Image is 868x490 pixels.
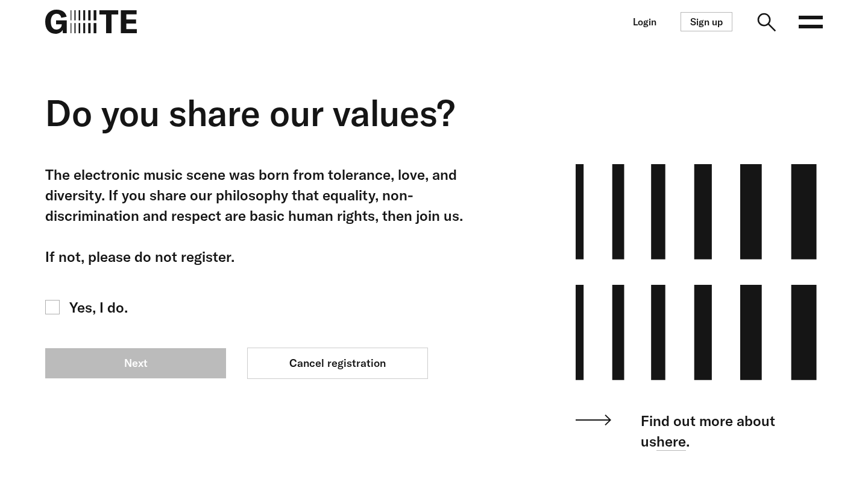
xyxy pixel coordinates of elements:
a: here [656,432,686,451]
div: The electronic music scene was born from tolerance, love, and diversity. If you share our philoso... [45,164,491,267]
img: G=TE [45,10,137,34]
a: Login [633,17,656,27]
p: Find out more about us . [611,410,823,451]
img: Human Records [576,164,817,380]
img: svg+xml;base64,PHN2ZyB4bWxucz0iaHR0cDovL3d3dy53My5vcmcvMjAwMC9zdmciIHdpZHRoPSI1OS42MTYiIGhlaWdodD... [576,410,611,426]
h2: Do you share our values? [45,92,491,134]
a: Cancel registration [247,348,428,379]
a: Sign up [681,12,732,31]
span: Yes, I do. [69,297,128,317]
input: Yes, I do. [45,300,60,314]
